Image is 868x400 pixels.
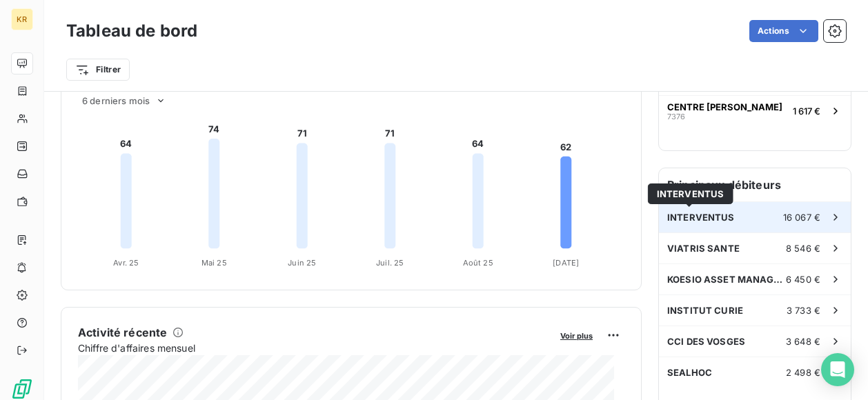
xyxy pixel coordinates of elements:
[786,243,820,254] span: 8 546 €
[793,106,820,117] span: 1 617 €
[82,95,150,106] span: 6 derniers mois
[657,188,724,199] span: INTERVENTUS
[786,367,820,378] span: 2 498 €
[667,305,743,316] span: INSTITUT CURIE
[66,59,130,81] button: Filtrer
[556,329,597,341] button: Voir plus
[560,331,593,341] span: Voir plus
[667,243,740,254] span: VIATRIS SANTE
[113,258,139,268] tspan: Avr. 25
[667,101,782,112] span: CENTRE [PERSON_NAME]
[667,212,735,223] span: INTERVENTUS
[667,336,745,347] span: CCI DES VOSGES
[78,324,167,341] h6: Activité récente
[821,353,854,386] div: Open Intercom Messenger
[78,341,551,355] span: Chiffre d'affaires mensuel
[667,274,786,285] span: KOESIO ASSET MANAGEMENT
[749,20,818,42] button: Actions
[66,19,197,43] h3: Tableau de bord
[659,168,851,201] h6: Principaux débiteurs
[376,258,404,268] tspan: Juil. 25
[463,258,493,268] tspan: Août 25
[786,336,820,347] span: 3 648 €
[667,112,685,121] span: 7376
[659,95,851,126] button: CENTRE [PERSON_NAME]73761 617 €
[11,8,33,30] div: KR
[787,305,820,316] span: 3 733 €
[786,274,820,285] span: 6 450 €
[201,258,227,268] tspan: Mai 25
[783,212,820,223] span: 16 067 €
[553,258,579,268] tspan: [DATE]
[667,367,712,378] span: SEALHOC
[11,378,33,400] img: Logo LeanPay
[288,258,316,268] tspan: Juin 25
